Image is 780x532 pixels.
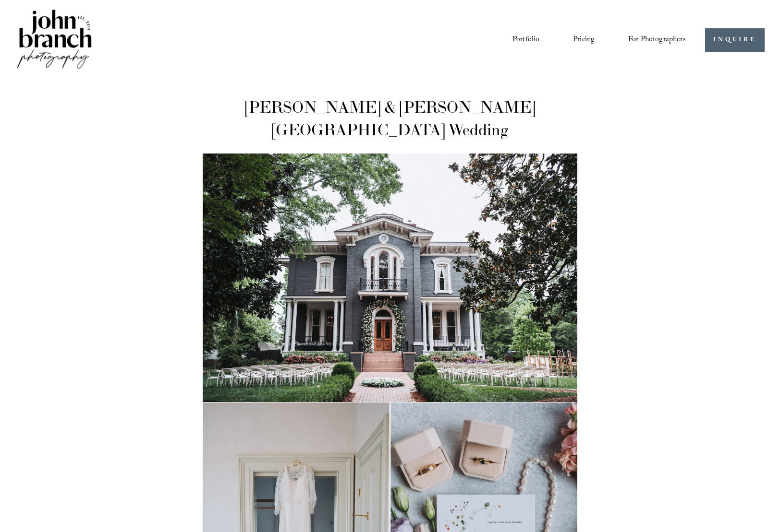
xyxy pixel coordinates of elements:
[705,28,764,52] a: INQUIRE
[15,8,93,72] img: John Branch IV Photography
[628,33,686,47] span: For Photographers
[203,96,577,141] h1: [PERSON_NAME] & [PERSON_NAME][GEOGRAPHIC_DATA] Wedding
[628,32,686,48] a: folder dropdown
[573,32,595,48] a: Pricing
[512,32,539,48] a: Portfolio
[203,154,577,402] img: heights-house-wedding-venue.jpg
